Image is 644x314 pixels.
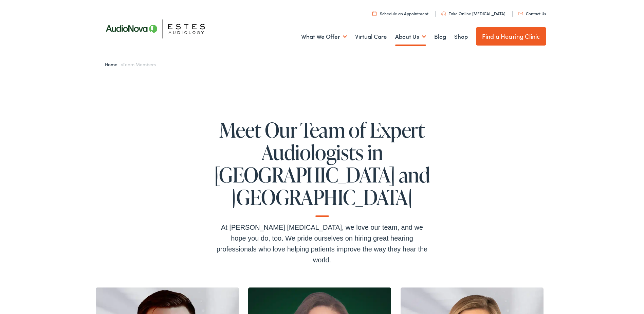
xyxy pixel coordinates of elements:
img: utility icon [441,12,446,16]
a: Contact Us [518,11,546,16]
a: Take Online [MEDICAL_DATA] [441,11,505,16]
div: At [PERSON_NAME] [MEDICAL_DATA], we love our team, and we hope you do, too. We pride ourselves on... [214,222,431,265]
span: Team Members [123,61,155,68]
a: Shop [454,24,468,49]
h1: Meet Our Team of Expert Audiologists in [GEOGRAPHIC_DATA] and [GEOGRAPHIC_DATA] [214,119,431,217]
a: Blog [434,24,446,49]
a: About Us [395,24,426,49]
a: Home [105,61,121,68]
a: Find a Hearing Clinic [476,27,546,46]
span: » [105,61,156,68]
a: Schedule an Appointment [372,11,428,16]
a: Virtual Care [355,24,387,49]
a: What We Offer [301,24,347,49]
img: utility icon [518,12,523,15]
img: utility icon [372,11,376,16]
